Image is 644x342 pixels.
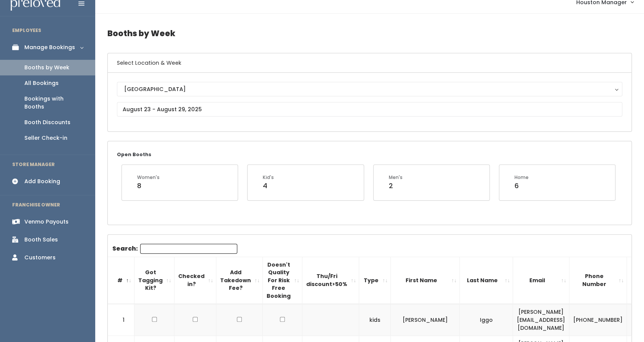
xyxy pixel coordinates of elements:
th: Doesn't Quality For Risk Free Booking : activate to sort column ascending [263,257,302,304]
h6: Select Location & Week [108,53,631,73]
input: Search: [140,244,237,254]
small: Open Booths [117,151,151,158]
div: 4 [263,181,274,191]
th: Checked in?: activate to sort column ascending [174,257,216,304]
th: Email: activate to sort column ascending [513,257,569,304]
div: Manage Bookings [24,43,75,51]
th: Add Takedown Fee?: activate to sort column ascending [216,257,263,304]
div: 8 [137,181,160,191]
button: [GEOGRAPHIC_DATA] [117,82,622,96]
div: Kid's [263,174,274,181]
input: August 23 - August 29, 2025 [117,102,622,117]
div: Women's [137,174,160,181]
th: #: activate to sort column descending [108,257,134,304]
div: 6 [515,181,529,191]
div: Bookings with Booths [24,95,83,111]
div: Customers [24,254,56,262]
td: 1 [108,304,134,336]
td: [PERSON_NAME][EMAIL_ADDRESS][DOMAIN_NAME] [513,304,569,336]
div: Booth Discounts [24,118,70,126]
th: Last Name: activate to sort column ascending [460,257,513,304]
div: Add Booking [24,177,60,185]
div: Booths by Week [24,64,69,72]
th: Got Tagging Kit?: activate to sort column ascending [134,257,174,304]
div: Booth Sales [24,236,58,244]
div: Men's [389,174,403,181]
th: Phone Number: activate to sort column ascending [569,257,627,304]
div: 2 [389,181,403,191]
th: Thu/Fri discount&gt;50%: activate to sort column ascending [302,257,359,304]
td: [PHONE_NUMBER] [569,304,627,336]
div: Home [515,174,529,181]
td: Iggo [460,304,513,336]
th: First Name: activate to sort column ascending [391,257,460,304]
td: kids [359,304,391,336]
div: [GEOGRAPHIC_DATA] [124,85,615,93]
label: Search: [112,244,237,254]
div: All Bookings [24,79,59,87]
h4: Booths by Week [107,23,632,44]
td: [PERSON_NAME] [391,304,460,336]
div: Venmo Payouts [24,218,69,226]
div: Seller Check-in [24,134,67,142]
th: Type: activate to sort column ascending [359,257,391,304]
